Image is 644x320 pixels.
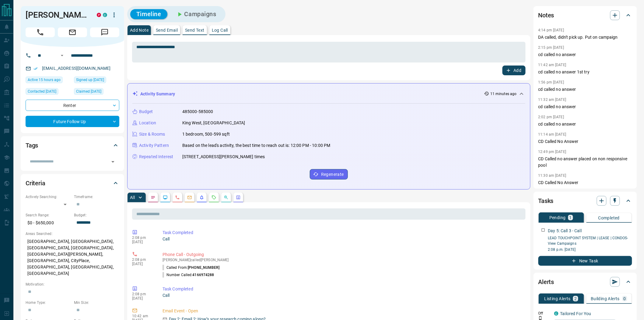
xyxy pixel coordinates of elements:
div: Thu Feb 29 2024 [74,88,119,97]
p: Called From: [163,265,219,270]
svg: Agent Actions [236,195,241,200]
p: Pending [549,215,566,220]
p: Areas Searched: [26,231,119,236]
p: Activity Pattern [139,142,169,149]
p: [DATE] [132,262,153,266]
svg: Email Verified [33,66,38,71]
p: Activity Summary [140,91,175,97]
p: cd called no answer [538,52,632,58]
p: Add Note [130,28,149,32]
svg: Emails [187,195,192,200]
span: 4166974288 [193,273,214,277]
p: Budget: [74,212,119,218]
p: 485000-585000 [182,108,213,115]
p: Motivation: [26,282,119,287]
span: Call [26,27,55,37]
p: 11:32 am [DATE] [538,98,566,102]
p: Phone Call - Outgoing [163,251,523,258]
p: Task Completed [163,286,523,292]
div: Notes [538,8,632,23]
div: Renter [26,100,119,111]
p: Search Range: [26,212,71,218]
div: Thu Aug 14 2025 [26,76,71,85]
h2: Alerts [538,277,554,287]
p: cd called no answer [538,121,632,127]
h2: Tags [26,140,38,150]
svg: Calls [175,195,180,200]
span: Claimed [DATE] [76,88,101,94]
p: 11:42 am [DATE] [538,63,566,67]
div: Tags [26,138,119,153]
p: 11 minutes ago [490,91,517,97]
div: Wed Aug 13 2025 [26,88,71,97]
p: Listing Alerts [544,297,571,301]
p: [DATE] [132,240,153,244]
p: Timeframe: [74,194,119,200]
svg: Requests [212,195,216,200]
a: Tailored For You [560,311,591,316]
div: property.ca [97,13,101,17]
span: [PHONE_NUMBER] [188,265,219,270]
p: cd called no answer [538,104,632,110]
a: LEAD TOUCHPOINT SYSTEM | LEASE | CONDOS- View Campaigns [548,236,628,246]
p: Number Called: [163,272,214,278]
p: Size & Rooms [139,131,165,137]
p: Home Type: [26,300,71,305]
p: Actively Searching: [26,194,71,200]
p: Budget [139,108,153,115]
p: 1 [569,215,572,220]
p: 2:02 pm [DATE] [538,115,564,119]
h2: Notes [538,10,554,20]
p: Repeated Interest [139,154,173,160]
p: cd called no answer 1st try [538,69,632,75]
button: New Task [538,256,632,266]
button: Regenerate [310,169,348,180]
h2: Tasks [538,196,554,206]
div: Criteria [26,176,119,190]
p: 2:08 pm [132,236,153,240]
p: cd called no answer [538,86,632,93]
p: CD Called No Answer [538,180,632,186]
p: 11:30 am [DATE] [538,173,566,178]
p: Building Alerts [591,297,620,301]
p: Send Text [185,28,205,32]
h1: [PERSON_NAME] [26,10,88,20]
p: Email Event - Open [163,308,523,314]
span: Email [58,27,87,37]
p: DA called, didn't pick up. Put on campaign [538,34,632,41]
p: 10:42 am [132,314,153,318]
div: condos.ca [554,311,558,316]
p: 2:15 pm [DATE] [538,45,564,50]
p: Min Size: [74,300,119,305]
svg: Notes [151,195,156,200]
p: Send Email [156,28,178,32]
div: Alerts [538,275,632,289]
p: [STREET_ADDRESS][PERSON_NAME] times [182,154,265,160]
p: [GEOGRAPHIC_DATA], [GEOGRAPHIC_DATA], [GEOGRAPHIC_DATA], [GEOGRAPHIC_DATA], [GEOGRAPHIC_DATA][PER... [26,236,119,279]
span: Message [90,27,119,37]
svg: Opportunities [224,195,229,200]
h2: Criteria [26,178,45,188]
p: CD Called No Answer [538,138,632,145]
p: All [130,195,135,200]
svg: Lead Browsing Activity [163,195,168,200]
p: Location [139,120,156,126]
p: [PERSON_NAME] called [PERSON_NAME] [163,258,523,262]
p: Based on the lead's activity, the best time to reach out is: 12:00 PM - 10:00 PM [182,142,331,149]
svg: Listing Alerts [199,195,204,200]
p: Day 5: Call 3 - Call [548,228,582,234]
div: Future Follow Up [26,116,119,127]
button: Timeline [130,9,167,19]
p: King West, [GEOGRAPHIC_DATA] [182,120,245,126]
span: Contacted [DATE] [28,88,56,94]
p: $0 - $650,000 [26,218,71,228]
span: Signed up [DATE] [76,77,104,83]
p: Task Completed [163,229,523,236]
p: Off [538,311,551,316]
a: [EMAIL_ADDRESS][DOMAIN_NAME] [42,66,111,71]
button: Open [58,52,66,59]
button: Add [502,66,526,75]
p: 2:08 p.m. [DATE] [548,247,632,252]
p: [DATE] [132,296,153,300]
button: Campaigns [170,9,222,19]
